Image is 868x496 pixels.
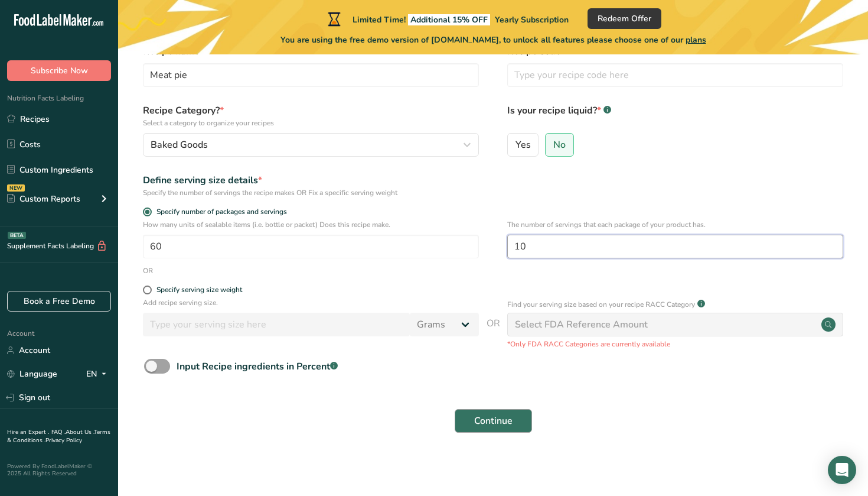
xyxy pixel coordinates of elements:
[143,219,479,230] p: How many units of sealable items (i.e. bottle or packet) Does this recipe make.
[515,139,531,151] span: Yes
[143,118,479,128] p: Select a category to organize your recipes
[143,297,479,308] p: Add recipe serving size.
[143,103,479,128] label: Recipe Category?
[7,463,111,477] div: Powered By FoodLabelMaker © 2025 All Rights Reserved
[143,313,410,336] input: Type your serving size here
[7,60,111,81] button: Subscribe Now
[487,316,500,349] span: OR
[7,428,110,445] a: Terms & Conditions .
[151,138,208,152] span: Baked Goods
[7,364,57,384] a: Language
[156,286,242,294] div: Specify serving size weight
[7,193,80,205] div: Custom Reports
[828,456,856,484] div: Open Intercom Messenger
[7,184,25,192] div: NEW
[686,34,706,46] span: plans
[8,232,26,239] div: BETA
[31,64,88,77] span: Subscribe Now
[143,173,479,187] div: Define serving size details
[280,34,706,46] span: You are using the free demo version of [DOMAIN_NAME], to unlock all features please choose one of...
[143,63,479,87] input: Type your recipe name here
[507,219,843,230] p: The number of servings that each package of your product has.
[553,139,566,151] span: No
[588,8,661,29] button: Redeem Offer
[408,14,490,25] span: Additional 15% OFF
[474,414,513,428] span: Continue
[507,63,843,87] input: Type your recipe code here
[51,428,66,436] a: FAQ .
[515,317,648,332] div: Select FDA Reference Amount
[325,12,569,26] div: Limited Time!
[507,339,843,349] p: *Only FDA RACC Categories are currently available
[495,14,569,25] span: Yearly Subscription
[455,409,532,433] button: Continue
[507,299,695,310] p: Find your serving size based on your recipe RACC Category
[143,133,479,157] button: Baked Goods
[152,208,287,216] span: Specify number of packages and servings
[86,367,111,381] div: EN
[598,12,651,25] span: Redeem Offer
[143,187,479,198] div: Specify the number of servings the recipe makes OR Fix a specific serving weight
[7,428,49,436] a: Hire an Expert .
[507,103,843,128] label: Is your recipe liquid?
[7,291,111,312] a: Book a Free Demo
[143,265,153,276] div: OR
[45,436,82,445] a: Privacy Policy
[177,359,338,374] div: Input Recipe ingredients in Percent
[66,428,94,436] a: About Us .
